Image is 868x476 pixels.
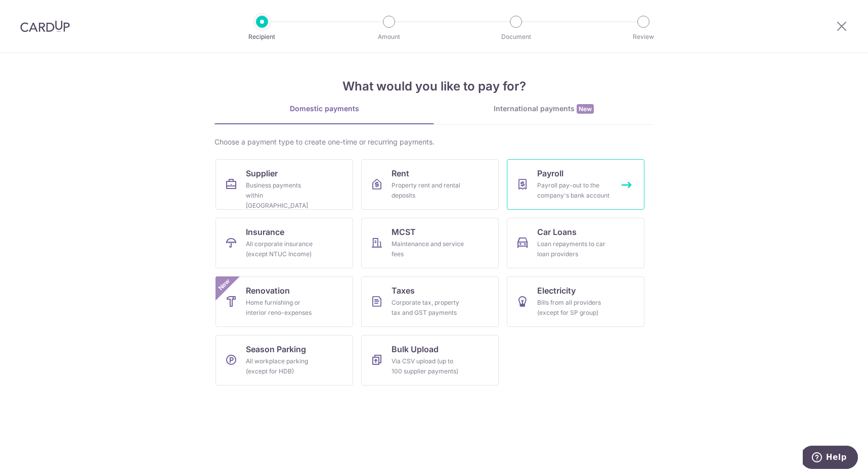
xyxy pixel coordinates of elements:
[214,77,654,96] h4: What would you like to pay for?
[507,218,644,268] a: Car LoansLoan repayments to car loan providers
[537,180,610,201] div: Payroll pay-out to the company's bank account
[606,32,681,42] p: Review
[392,343,439,355] span: Bulk Upload
[392,239,464,259] div: Maintenance and service fees
[507,276,644,327] a: ElectricityBills from all providers (except for SP group)
[246,226,284,238] span: Insurance
[392,180,464,201] div: Property rent and rental deposits
[361,276,499,327] a: TaxesCorporate tax, property tax and GST payments
[392,226,416,238] span: MCST
[577,104,594,114] span: New
[537,226,577,238] span: Car Loans
[23,7,44,16] span: Help
[361,335,499,386] a: Bulk UploadVia CSV upload (up to 100 supplier payments)
[352,32,426,42] p: Amount
[214,104,434,114] div: Domestic payments
[214,137,654,147] div: Choose a payment type to create one-time or recurring payments.
[434,104,654,114] div: International payments
[361,218,499,268] a: MCSTMaintenance and service fees
[215,335,353,386] a: Season ParkingAll workplace parking (except for HDB)
[479,32,553,42] p: Document
[537,239,610,259] div: Loan repayments to car loan providers
[225,32,299,42] p: Recipient
[537,284,576,297] span: Electricity
[392,356,464,376] div: Via CSV upload (up to 100 supplier payments)
[20,20,70,32] img: CardUp
[537,298,610,318] div: Bills from all providers (except for SP group)
[246,356,319,376] div: All workplace parking (except for HDB)
[392,167,409,179] span: Rent
[507,159,644,210] a: PayrollPayroll pay-out to the company's bank account
[392,284,415,297] span: Taxes
[246,180,319,211] div: Business payments within [GEOGRAPHIC_DATA]
[246,343,306,355] span: Season Parking
[361,159,499,210] a: RentProperty rent and rental deposits
[215,159,353,210] a: SupplierBusiness payments within [GEOGRAPHIC_DATA]
[803,446,858,471] iframe: Opens a widget where you can find more information
[246,298,319,318] div: Home furnishing or interior reno-expenses
[215,218,353,268] a: InsuranceAll corporate insurance (except NTUC Income)
[537,167,563,179] span: Payroll
[392,298,464,318] div: Corporate tax, property tax and GST payments
[215,276,353,327] a: RenovationHome furnishing or interior reno-expensesNew
[246,239,319,259] div: All corporate insurance (except NTUC Income)
[216,276,233,293] span: New
[246,167,278,179] span: Supplier
[246,284,290,297] span: Renovation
